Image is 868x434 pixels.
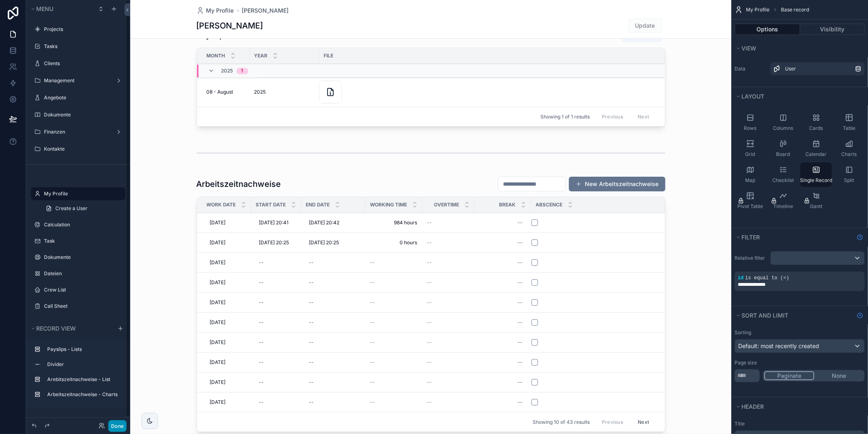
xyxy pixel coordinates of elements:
button: Charts [833,136,865,161]
span: Rows [744,125,756,132]
button: View [735,43,860,54]
label: Arebitszeitnachweise - List [47,376,119,383]
button: Record view [29,323,112,334]
span: Columns [773,125,794,132]
span: Checklist [772,177,794,184]
button: Grid [735,136,766,161]
span: Base record [781,7,809,13]
span: Charts [842,151,857,158]
a: Create a User [41,202,125,215]
button: Header [735,401,860,412]
span: Board [776,151,790,158]
label: Dateien [44,270,120,277]
span: Split [844,177,854,184]
button: Sort And Limit [735,310,853,321]
label: My Profile [44,191,120,197]
label: Clients [44,60,120,67]
button: Calendar [800,136,832,161]
span: Create a User [55,205,87,212]
label: Crew List [44,287,120,293]
button: Cards [800,110,832,135]
label: Sorting [735,329,751,336]
button: Pivot Table [735,189,766,213]
button: Rows [735,110,766,135]
span: Pivot Table [737,203,763,210]
span: Layout [741,93,764,100]
label: Arbeitszeitnachweise - Charts [47,391,119,398]
button: Checklist [767,162,799,187]
button: Columns [767,110,799,135]
span: My Profile [206,7,234,15]
button: Gantt [800,189,832,213]
label: Divider [47,361,119,368]
button: Map [735,162,766,187]
span: View [741,45,756,52]
svg: Show help information [857,312,863,319]
span: Grid [746,151,755,158]
span: Table [843,125,855,132]
span: is equal to (=) [745,275,789,281]
label: Call Sheet [44,303,120,309]
label: Angebote [44,94,120,101]
button: Filter [735,232,853,243]
button: Single Record [800,162,832,187]
label: Payslips - Lists [47,346,119,353]
button: Board [767,136,799,161]
a: Kontakte [44,146,120,152]
a: User [770,62,865,75]
div: scrollable content [26,339,130,409]
label: Tasks [44,43,120,50]
button: Visibility [800,24,865,35]
button: Default: most recently created [735,339,865,353]
label: Page size [735,359,757,366]
button: Timeline [767,189,799,213]
span: User [785,66,796,72]
span: Header [741,403,764,410]
button: Table [833,110,865,135]
button: Menu [29,3,93,15]
h1: [PERSON_NAME] [197,20,263,31]
label: Projects [44,26,120,33]
label: Title [735,421,865,427]
label: Dokumente [44,254,120,261]
span: Single Record [800,177,832,184]
label: Management [44,77,109,84]
span: Sort And Limit [741,312,788,319]
span: Menu [36,5,53,12]
button: Paginate [764,371,814,380]
span: Timeline [773,203,793,210]
span: Filter [741,234,760,241]
span: Gantt [810,203,822,210]
label: Dokumente [44,112,120,118]
button: Hidden pages [29,188,122,199]
span: id [738,275,743,281]
span: Cards [809,125,823,132]
a: [PERSON_NAME] [242,7,289,15]
span: My Profile [746,7,770,13]
button: Split [833,162,865,187]
span: Map [745,177,755,184]
label: Data [735,66,767,72]
label: Finanzen [44,129,109,135]
label: Calculation [44,221,120,228]
button: None [814,371,864,380]
label: Task [44,238,120,244]
button: Done [108,420,127,432]
label: Relative filter [735,255,767,261]
button: Options [735,24,800,35]
span: Default: most recently created [738,342,819,349]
